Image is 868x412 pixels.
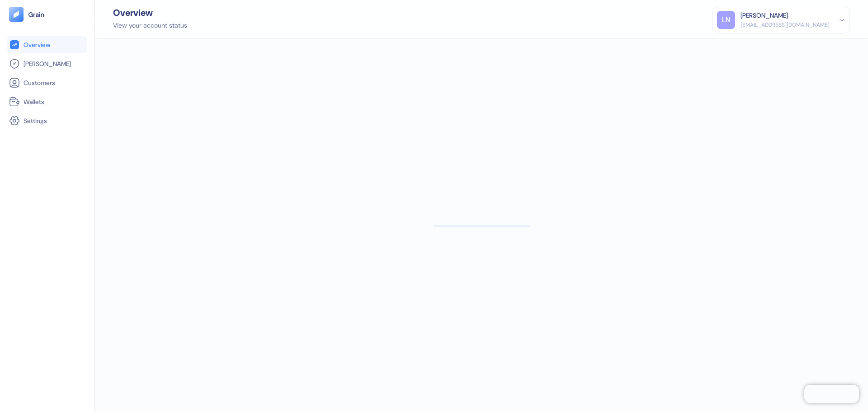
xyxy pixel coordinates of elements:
[804,385,859,403] iframe: Chatra live chat
[9,96,85,107] a: Wallets
[24,78,55,87] span: Customers
[9,115,85,126] a: Settings
[24,116,47,125] span: Settings
[741,21,830,29] div: [EMAIL_ADDRESS][DOMAIN_NAME]
[717,11,735,29] div: LN
[24,97,44,106] span: Wallets
[113,8,187,17] div: Overview
[28,11,45,18] img: logo
[9,39,85,50] a: Overview
[24,59,71,68] span: [PERSON_NAME]
[9,7,24,22] img: logo-tablet-V2.svg
[9,58,85,69] a: [PERSON_NAME]
[24,40,50,49] span: Overview
[113,21,187,30] div: View your account status
[741,11,788,20] div: [PERSON_NAME]
[9,77,85,88] a: Customers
